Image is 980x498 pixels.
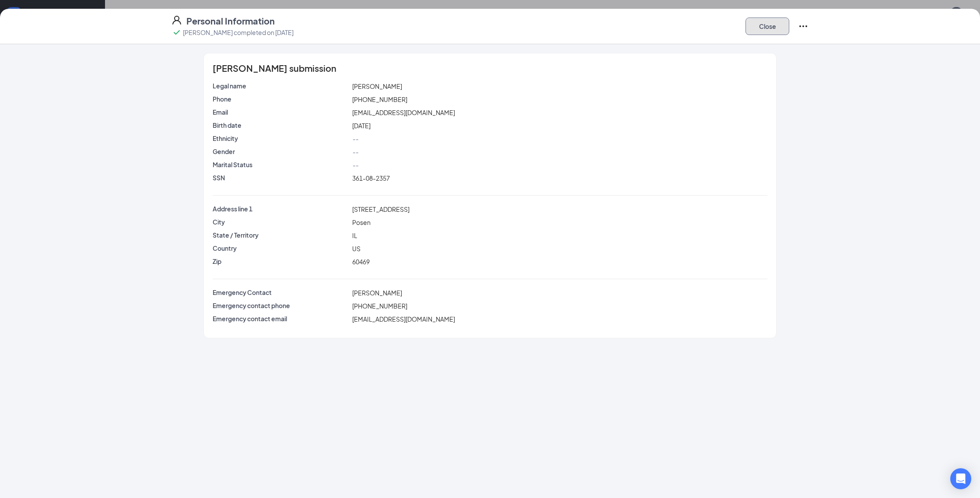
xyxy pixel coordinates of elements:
[213,147,349,156] p: Gender
[352,161,358,169] span: --
[352,258,370,266] span: 60469
[213,64,336,73] span: [PERSON_NAME] submission
[213,257,349,266] p: Zip
[171,27,182,38] svg: Checkmark
[352,122,371,130] span: [DATE]
[352,148,358,156] span: --
[213,288,349,297] p: Emergency Contact
[352,174,390,182] span: 361-08-2357
[352,135,358,143] span: --
[950,468,971,489] div: Open Intercom Messenger
[213,231,349,239] p: State / Territory
[352,289,402,297] span: [PERSON_NAME]
[213,95,349,103] p: Phone
[213,134,349,143] p: Ethnicity
[171,15,182,25] svg: User
[352,95,407,103] span: [PHONE_NUMBER]
[352,82,402,90] span: [PERSON_NAME]
[745,18,789,35] button: Close
[213,204,349,213] p: Address line 1
[352,302,407,310] span: [PHONE_NUMBER]
[352,231,357,239] span: IL
[183,28,294,37] p: [PERSON_NAME] completed on [DATE]
[352,315,455,323] span: [EMAIL_ADDRESS][DOMAIN_NAME]
[352,205,409,213] span: [STREET_ADDRESS]
[213,244,349,253] p: Country
[213,121,349,130] p: Birth date
[186,15,275,27] h4: Personal Information
[352,218,371,226] span: Posen
[798,21,808,32] svg: Ellipses
[213,160,349,169] p: Marital Status
[352,245,360,253] span: US
[213,301,349,310] p: Emergency contact phone
[352,109,455,116] span: [EMAIL_ADDRESS][DOMAIN_NAME]
[213,108,349,116] p: Email
[213,81,349,90] p: Legal name
[213,217,349,226] p: City
[213,173,349,182] p: SSN
[213,314,349,323] p: Emergency contact email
